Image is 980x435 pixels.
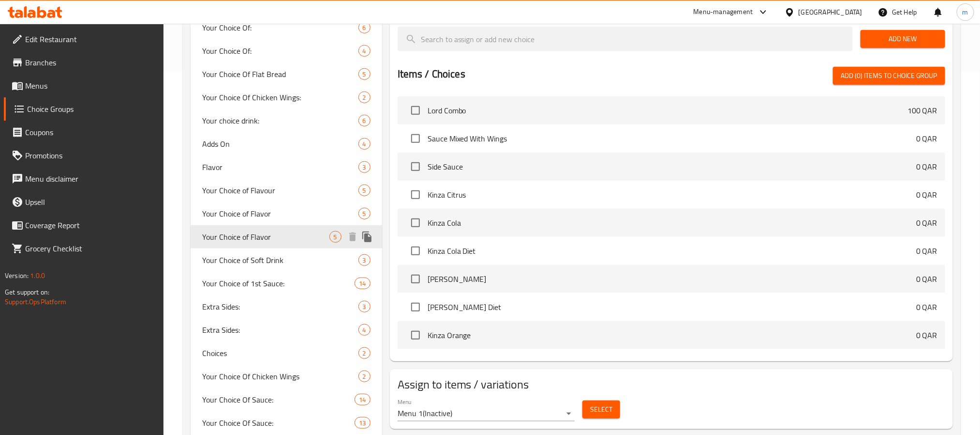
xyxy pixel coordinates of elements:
span: Select [590,404,612,416]
div: Your Choice of Flavor5deleteduplicate [191,225,382,249]
div: Choices [355,278,370,289]
span: 4 [359,326,370,335]
a: Promotions [4,144,163,167]
span: Choices [202,347,358,359]
div: Your Choice Of Chicken Wings:2 [191,86,382,109]
p: 0 QAR [916,217,937,229]
span: Add New [868,33,937,45]
a: Menu disclaimer [4,167,163,190]
div: Choices [355,394,370,405]
span: Coverage Report [25,219,156,231]
span: Your Choice Of Chicken Wings: [202,92,358,103]
div: Menu-management [694,6,753,18]
span: Select choice [405,297,426,317]
div: Extra Sides:3 [191,295,382,318]
span: Select choice [405,185,426,205]
a: Upsell [4,190,163,214]
div: Your Choice of 1st Sauce:14 [191,272,382,295]
span: Your Choice Of Sauce: [202,417,355,429]
span: Select choice [405,213,426,233]
div: Choices [358,115,371,126]
div: Choices [358,324,371,336]
a: Support.OpsPlatform [5,295,66,308]
span: 14 [355,279,370,288]
p: 0 QAR [916,161,937,172]
span: Select choice [405,241,426,261]
span: 6 [359,116,370,125]
span: 2 [359,372,370,381]
div: Choices [358,208,371,219]
span: Select choice [405,156,426,177]
div: Flavor3 [191,155,382,179]
span: Grocery Checklist [25,243,156,254]
div: Choices [358,45,371,57]
div: Your Choice Of:4 [191,39,382,62]
span: Menu disclaimer [25,173,156,185]
span: 14 [355,395,370,404]
span: Branches [25,57,156,68]
span: 13 [355,419,370,428]
span: Edit Restaurant [25,33,156,45]
p: 0 QAR [916,329,937,341]
span: Extra Sides: [202,301,358,312]
span: Promotions [25,150,156,161]
div: Choices [358,185,371,196]
a: Choice Groups [4,97,163,121]
h2: Assign to items / variations [398,377,945,392]
span: 5 [359,186,370,195]
span: 5 [359,70,370,79]
div: Your Choice of Flavor5 [191,202,382,225]
div: Your Choice Of:6 [191,16,382,39]
div: Choices [358,92,371,103]
div: Choices2 [191,342,382,365]
span: Sauce Mixed With Wings [428,133,916,144]
span: Your Choice of Flavour [202,185,358,196]
span: Side Sauce [428,161,916,172]
span: Your Choice Of Sauce: [202,394,355,405]
span: Kinza Cola [428,217,916,229]
p: 0 QAR [916,245,937,257]
span: [PERSON_NAME] Diet [428,301,916,313]
div: Your Choice Of Sauce:13 [191,411,382,435]
span: 4 [359,47,370,56]
div: Menu 1(Inactive) [398,406,575,421]
input: search [398,27,853,51]
span: [PERSON_NAME] [428,273,916,285]
div: Choices [358,68,371,80]
p: 100 QAR [907,105,937,116]
div: Your Choice Of Flat Bread5 [191,62,382,86]
div: Choices [358,138,371,150]
div: Choices [358,347,371,359]
div: Choices [355,417,370,429]
button: delete [345,230,360,244]
p: 0 QAR [916,189,937,201]
span: m [963,7,968,17]
span: Select choice [405,353,426,373]
span: Your choice drink: [202,115,358,126]
span: Menus [25,80,156,92]
span: Your Choice of Soft Drink [202,254,358,266]
span: Extra Sides: [202,324,358,336]
span: Your Choice Of Chicken Wings [202,371,358,382]
span: 5 [330,233,341,242]
span: Lord Combo [428,105,907,116]
span: 2 [359,349,370,358]
div: Choices [358,371,371,382]
span: 3 [359,256,370,265]
h2: Items / Choices [398,67,465,81]
span: 2 [359,93,370,102]
div: Your Choice Of Chicken Wings2 [191,365,382,388]
div: Your Choice of Flavour5 [191,179,382,202]
div: Adds On4 [191,132,382,155]
span: Kinza Orange [428,329,916,341]
span: Your Choice Of Flat Bread [202,68,358,80]
div: Extra Sides:4 [191,318,382,342]
span: 6 [359,23,370,32]
span: 4 [359,140,370,149]
span: 5 [359,209,370,218]
button: duplicate [360,230,374,244]
div: [GEOGRAPHIC_DATA] [799,7,862,17]
a: Coverage Report [4,214,163,237]
div: Your Choice of Soft Drink3 [191,249,382,272]
span: Upsell [25,196,156,208]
